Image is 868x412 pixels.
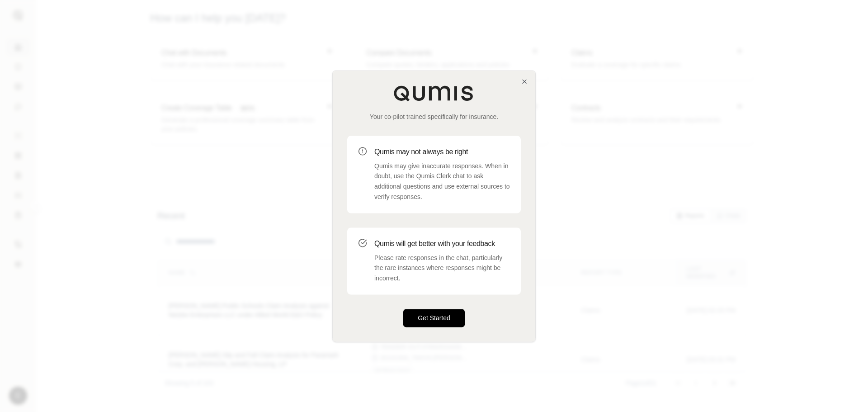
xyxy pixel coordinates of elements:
img: Qumis Logo [393,85,475,101]
h3: Qumis may not always be right [374,147,510,157]
p: Please rate responses in the chat, particularly the rare instances where responses might be incor... [374,253,510,284]
button: Get Started [403,309,465,327]
h3: Qumis will get better with your feedback [374,238,510,249]
p: Your co-pilot trained specifically for insurance. [347,112,521,121]
p: Qumis may give inaccurate responses. When in doubt, use the Qumis Clerk chat to ask additional qu... [374,161,510,202]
